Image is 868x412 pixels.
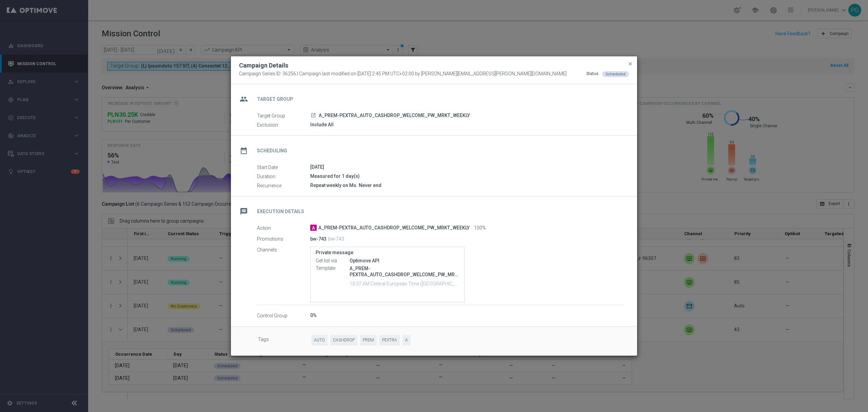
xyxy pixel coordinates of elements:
[310,312,624,319] div: 0%
[257,113,310,119] label: Target Group
[316,250,459,256] label: Private message
[606,72,626,76] span: Scheduled
[238,93,250,105] i: group
[238,205,250,218] i: message
[310,121,624,128] div: Include All
[257,247,310,253] label: Channels
[257,122,310,128] label: Exclusion
[257,236,310,242] label: Promotions
[350,265,459,278] p: A_PREM-PEXTRA_AUTO_CASHDROP_WELCOME_PW_MRKT_WEEKLY
[474,225,486,231] span: 100%
[602,71,629,76] colored-tag: Scheduled
[586,71,599,77] div: Status:
[310,236,327,242] p: bw-743
[257,96,293,102] h2: Target Group
[628,61,633,67] span: close
[379,335,400,345] span: PEXTRA
[316,265,350,271] label: Template
[350,280,459,287] p: 10:37 AM Central European Time ([GEOGRAPHIC_DATA]) (UTC +02:00)
[311,335,328,345] span: AUTO
[239,71,567,77] span: Campaign Series ID: 36256 | Campaign last modified on [DATE] 2:45 PM UTC+02:00 by [PERSON_NAME][E...
[257,225,310,231] label: Action
[310,113,316,119] a: launch
[310,182,624,189] div: Repeat weekly on Mo. Never end
[319,113,470,119] span: A_PREM-PEXTRA_AUTO_CASHDROP_WELCOME_PW_MRKT_WEEKLY
[257,164,310,170] label: Start Date
[318,225,470,231] span: A_PREM-PEXTRA_AUTO_CASHDROP_WELCOME_PW_MRKT_WEEKLY
[311,113,316,118] i: launch
[330,335,357,345] span: CASHDROP
[350,257,459,264] div: Optimove API
[257,173,310,180] label: Duration
[310,164,624,170] div: [DATE]
[310,173,624,180] div: Measured for 1 day(s)
[238,145,250,157] i: date_range
[360,335,377,345] span: PREM
[239,61,288,70] h2: Campaign Details
[402,335,411,345] span: A
[328,236,344,242] p: bw-743
[316,258,350,264] label: Get list via
[257,313,310,319] label: Control Group
[257,183,310,189] label: Recurrence
[310,225,317,231] span: A
[258,335,311,345] label: Tags
[257,148,287,154] h2: Scheduling
[257,208,304,215] h2: Execution Details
